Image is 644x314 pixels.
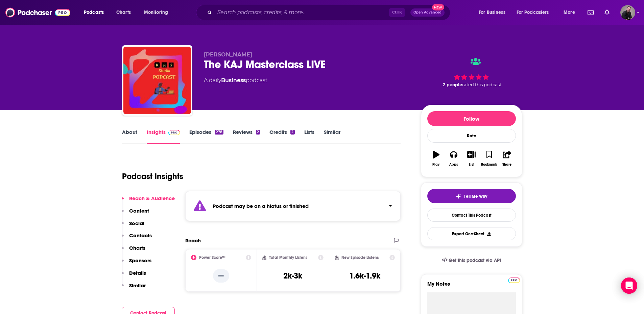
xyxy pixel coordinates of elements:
button: Reach & Audience [122,195,175,208]
span: For Podcasters [517,8,549,17]
p: Reach & Audience [129,195,175,201]
img: Podchaser Pro [168,130,180,135]
span: Ctrl K [389,8,405,17]
span: Tell Me Why [464,194,487,199]
a: Contact This Podcast [427,209,516,222]
div: Apps [449,163,458,167]
button: Share [498,146,516,171]
img: Podchaser - Follow, Share and Rate Podcasts [5,6,70,19]
button: Bookmark [480,146,498,171]
img: User Profile [620,5,635,20]
a: About [122,129,137,144]
button: open menu [474,7,514,18]
button: Show profile menu [620,5,635,20]
h1: Podcast Insights [122,171,183,182]
span: Podcasts [84,8,104,17]
div: Share [502,163,511,167]
h2: Power Score™ [199,255,225,260]
button: Follow [427,111,516,126]
div: Search podcasts, credits, & more... [202,5,457,20]
p: Sponsors [129,257,151,264]
div: 278 [215,130,223,135]
a: Pro website [508,276,520,283]
img: tell me why sparkle [456,194,461,199]
button: open menu [79,7,113,18]
div: Open Intercom Messenger [621,277,637,294]
div: 2 [256,130,260,135]
button: Charts [122,245,145,257]
h2: Total Monthly Listens [269,255,307,260]
span: For Business [479,8,505,17]
a: Credits2 [269,129,294,144]
div: 2 [290,130,294,135]
button: Similar [122,282,146,295]
a: Business [221,77,246,83]
a: Similar [324,129,340,144]
button: Content [122,208,149,220]
div: A daily podcast [204,76,267,84]
p: Contacts [129,232,152,239]
button: Open AdvancedNew [410,8,445,17]
span: Open Advanced [413,11,442,14]
div: Bookmark [481,163,497,167]
span: New [432,4,444,10]
img: Podchaser Pro [508,277,520,283]
img: The KAJ Masterclass LIVE [123,47,191,114]
button: Sponsors [122,257,151,270]
div: Rate [427,129,516,143]
button: Export One-Sheet [427,227,516,240]
h3: 1.6k-1.9k [349,271,380,281]
div: Play [432,163,439,167]
p: Content [129,208,149,214]
p: Social [129,220,144,226]
button: Apps [445,146,462,171]
h2: New Episode Listens [341,255,379,260]
button: tell me why sparkleTell Me Why [427,189,516,203]
button: Details [122,270,146,282]
span: [PERSON_NAME] [204,51,252,58]
button: Social [122,220,144,233]
a: Get this podcast via API [436,252,507,269]
a: Show notifications dropdown [602,7,612,18]
div: List [469,163,474,167]
strong: Podcast may be on a hiatus or finished [213,203,309,209]
p: Charts [129,245,145,251]
span: 2 people [443,82,462,87]
button: open menu [559,7,583,18]
label: My Notes [427,281,516,292]
a: Episodes278 [189,129,223,144]
span: Logged in as apdrasen [620,5,635,20]
button: Play [427,146,445,171]
p: Similar [129,282,146,289]
a: InsightsPodchaser Pro [147,129,180,144]
a: Charts [112,7,135,18]
button: open menu [512,7,559,18]
h2: Reach [185,237,201,244]
a: Lists [304,129,314,144]
input: Search podcasts, credits, & more... [215,7,389,18]
a: Show notifications dropdown [585,7,596,18]
div: 2 peoplerated this podcast [421,51,522,93]
button: List [462,146,480,171]
a: Reviews2 [233,129,260,144]
h3: 2k-3k [283,271,302,281]
button: open menu [139,7,177,18]
p: Details [129,270,146,276]
span: Get this podcast via API [449,258,501,263]
section: Click to expand status details [185,191,401,221]
button: Contacts [122,232,152,245]
span: More [564,8,575,17]
span: rated this podcast [462,82,501,87]
p: -- [213,269,229,283]
span: Charts [116,8,131,17]
span: Monitoring [144,8,168,17]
